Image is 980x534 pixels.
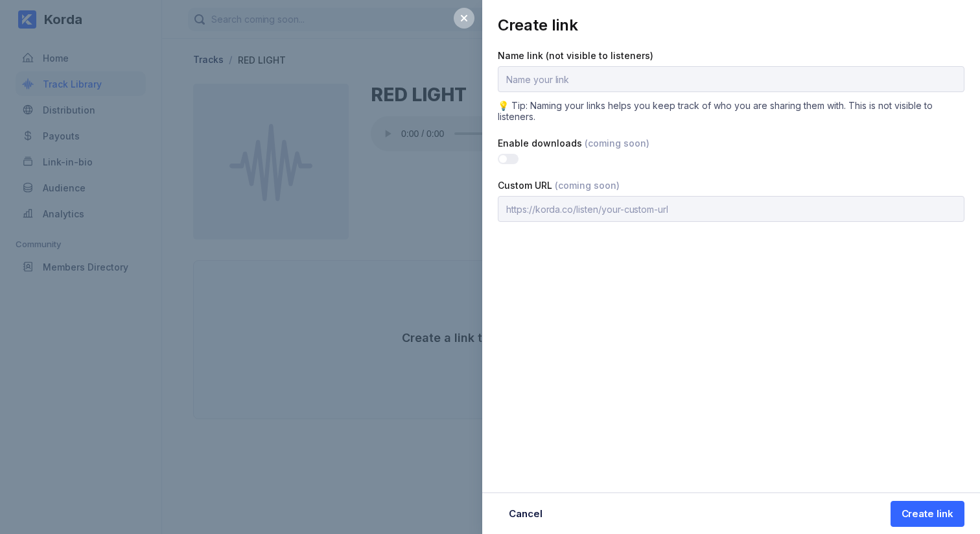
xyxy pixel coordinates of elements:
[585,138,649,149] span: (coming soon)
[509,507,542,520] div: Cancel
[902,507,953,520] div: Create link
[498,501,554,527] button: Cancel
[555,180,620,191] span: (coming soon)
[891,501,964,527] button: Create link
[498,196,964,222] input: https://korda.co/listen/your-custom-url
[498,138,964,149] div: Enable downloads
[498,50,964,61] div: Name link (not visible to listeners)
[498,16,964,34] div: Create link
[498,66,964,92] input: Name your link
[498,100,964,122] div: 💡 Tip: Naming your links helps you keep track of who you are sharing them with. This is not visib...
[498,180,964,191] div: Custom URL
